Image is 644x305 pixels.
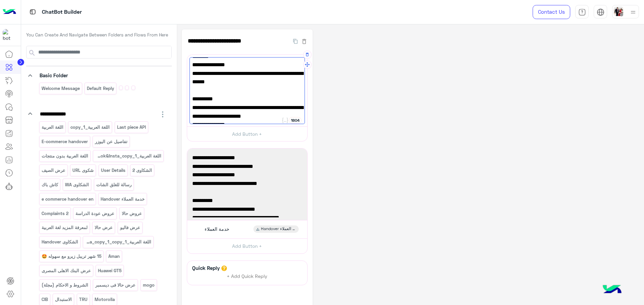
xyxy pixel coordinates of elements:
[78,296,88,303] p: TRU
[578,8,586,16] img: tab
[41,195,94,203] p: e commerce handover en
[40,72,68,78] span: Basic Folder
[41,267,91,275] p: عرض البنك الاهلى المصرى
[41,252,102,260] p: 15 شهر تريبل زيرو مع سهوله 🤩
[29,8,37,16] img: tab
[41,181,58,189] p: كاش باك
[575,5,589,19] a: tab
[3,29,15,41] img: 1403182699927242
[108,252,120,260] p: Aman
[116,123,146,131] p: Last piece API
[41,123,64,131] p: اللغة العربية
[614,7,623,16] img: userImage
[95,281,136,289] p: عرض حالا فى ديسمبر
[41,238,78,246] p: الشكاوى Handover
[227,273,267,279] span: + Add Quick Reply
[222,271,272,281] button: + Add Quick Reply
[192,103,302,120] span: قسط على 18 شهر بدون فوائد بدون مصاريف لجميع المنتجات فى فروع دبى فون او اونلاين
[100,195,145,203] p: Handover خدمة العملاء
[119,224,141,231] p: عرض فاليو
[42,8,82,17] p: ChatBot Builder
[26,72,34,80] i: keyboard_arrow_down
[75,210,115,217] p: عروض عودة الدراسة
[281,117,289,124] button: Add user attribute
[187,238,307,253] button: Add Button +
[41,296,48,303] p: CIB
[85,238,152,246] p: اللغة العربية_Facebook&Insta_copy_1_copy_1
[253,225,299,233] div: Handover خدمة العملاء
[121,210,142,217] p: عروض حالا
[192,95,302,103] span: ✅ فاليو :
[70,123,110,131] p: اللغة العربية_copy_1
[303,50,312,59] button: Delete Message
[98,267,122,275] p: Huawei GT5
[41,210,69,217] p: Complaints 2
[95,152,162,160] p: اللغة العربية_Facebook&Insta_copy_1
[26,110,34,118] i: keyboard_arrow_down
[303,61,312,69] button: Drag
[41,138,88,145] p: E-commerce handover
[290,37,301,45] button: Duplicate Flow
[192,162,302,171] span: التقسيط بدون فوائد بدون مصاريف
[261,226,296,232] span: Handover خدمة العملاء
[192,61,302,69] span: عرض لفتره محدودة
[192,213,302,222] span: - 6 / 12 / 18 شهر بسعر الخصم لجميع المنتجات
[132,167,153,174] p: الشكاوى 2
[533,5,570,19] a: Contact Us
[87,85,115,92] p: Default reply
[41,281,89,289] p: الشروط و الاحكام (مجلة)
[55,296,72,303] p: الاستبدال
[41,167,66,174] p: عرض الصيف
[94,296,115,303] p: Motorolla
[187,126,307,141] button: Add Button +
[301,37,308,45] button: Delete Flow
[597,8,604,16] img: tab
[41,224,88,231] p: لمعرفة المزيد لغة العربية
[192,120,302,129] span: مع دفع 50% مقدم
[192,171,302,179] span: - 6 أشهر بسعر الخصم
[95,138,128,145] p: تفاصيل عن اليوزر
[600,278,624,302] img: hulul-logo.png
[192,69,302,86] span: 6 شهور بدون فوائد، 3% مصاريف فقط، متاحة بالفروع حتي 31 أغسطس.
[26,32,172,38] p: You Can Create And Navigate Between Folders and Flows From Here
[191,265,221,271] h6: Quick Reply
[192,154,302,162] span: ✅ البنك الأهلي المصري
[100,167,126,174] p: User Details
[205,226,229,232] span: خدمة العملاء
[41,152,89,160] p: اللغة العربية بدون منتجات
[629,8,637,16] img: profile
[96,181,132,189] p: رسالة للغلق الشات
[192,179,302,188] span: - 12/ 18 / 24 شهر بسعر قبل الخصم
[65,181,90,189] p: الشكاوى WA
[3,5,16,19] img: Logo
[192,205,302,214] span: التقسيط بدون فوائد بدون مصاريف
[94,224,113,231] p: عرض حالا
[192,196,302,205] span: ✅ بنك CIB
[72,167,94,174] p: شكوى URL
[142,281,155,289] p: mogo
[41,85,80,92] p: Welcome Message
[289,117,302,124] div: 1804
